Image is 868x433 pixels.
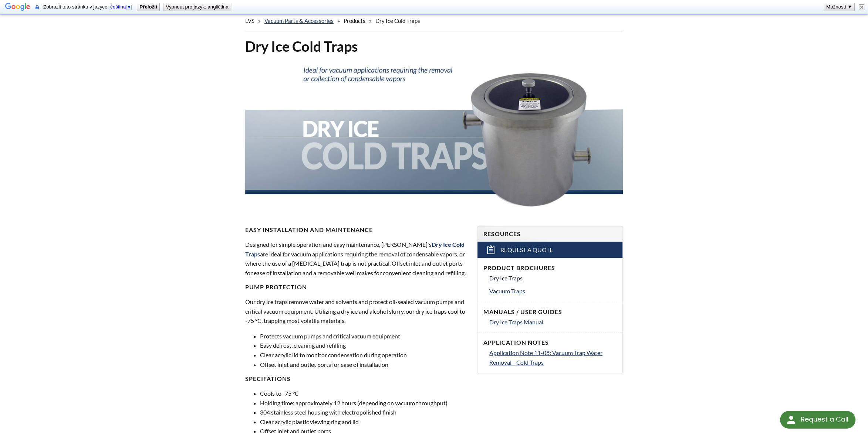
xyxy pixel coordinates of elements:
[500,246,553,254] span: Request a Quote
[260,389,468,398] li: Cools to -75 °C
[139,4,157,10] b: Přeložit
[245,226,373,233] strong: Easy Installation and Maintenance
[483,308,617,316] h4: Manuals / User Guides
[344,17,365,24] span: Products
[264,17,334,24] a: Vacuum Parts & Accessories
[260,360,468,369] li: Offset inlet and outlet ports for ease of installation
[824,3,854,11] button: Možnosti ▼
[163,3,230,11] button: Vypnout pro jazyk: angličtina
[800,411,848,428] div: Request a Call
[489,318,543,325] span: Dry Ice Traps Manual
[245,241,465,258] strong: Dry Ice Cold Traps
[245,10,623,31] div: » » »
[489,348,617,367] a: Application Note 11-08: Vacuum Trap Water Removal—Cold Traps
[260,341,468,350] li: Easy defrost, cleaning and refilling
[260,350,468,360] li: Clear acrylic lid to monitor condensation during operation
[489,317,617,327] a: Dry Ice Traps Manual
[5,2,30,13] img: Google Překladač
[137,3,159,11] button: Přeložit
[785,414,797,426] img: round button
[489,287,525,294] span: Vacuum Traps
[489,349,602,366] span: Application Note 11-08: Vacuum Trap Water Removal—Cold Traps
[110,4,132,10] a: čeština
[489,275,523,282] span: Dry Ice Traps
[245,61,623,212] img: Header showing Dry Ice Cold Trap
[260,331,468,341] li: Protects vacuum pumps and critical vacuum equipment
[260,408,468,417] li: 304 stainless steel housing with electropolished finish
[245,240,468,277] p: Designed for simple operation and easy maintenance, [PERSON_NAME]'s are ideal for vacuum applicat...
[780,411,855,429] div: Request a Call
[260,398,468,408] li: Holding time: approximately 12 hours (depending on vacuum throughput)
[375,17,420,24] span: Dry Ice Cold Traps
[245,17,254,24] span: LVS
[245,375,291,382] strong: Specifations
[43,4,134,10] span: Zobrazit tuto stránku v jazyce:
[36,4,39,10] img: Obsah této zabezpečené stránky bude pomocí zabezpečeného připojení odeslán Googlu k překladu.
[245,37,623,55] h1: Dry Ice Cold Traps
[110,4,126,10] span: čeština
[859,4,864,10] img: Zavřít
[483,230,617,238] h4: Resources
[483,264,617,272] h4: Product Brochures
[260,417,468,427] li: Clear acrylic plastic viewing ring and lid
[483,339,617,347] h4: Application Notes
[245,283,307,290] strong: Pump Protection
[245,297,468,325] p: Our dry ice traps remove water and solvents and protect oil-sealed vacuum pumps and critical vacu...
[477,242,622,258] a: Request a Quote
[489,273,617,283] a: Dry Ice Traps
[489,286,617,296] a: Vacuum Traps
